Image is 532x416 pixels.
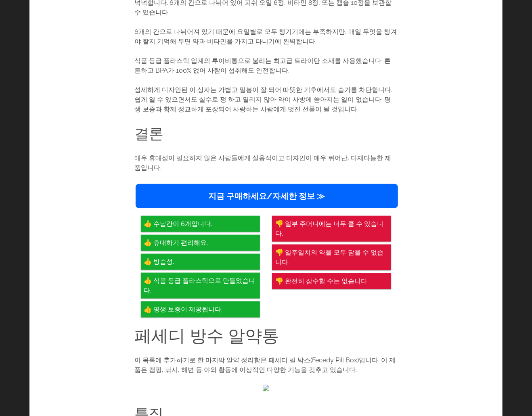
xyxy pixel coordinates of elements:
font: 지금 구매하세요/자세한 정보 ≫ [209,191,325,201]
font: 👎 완전히 잠수할 수는 없습니다. [275,277,369,285]
font: 결론 [135,125,164,142]
font: 이 목록에 추가하기로 한 마지막 알약 정리함은 페세디 필 박스(Fecedy Pill Box)입니다. 이 제품은 캠핑, 낚시, 해변 등 야외 활동에 이상적인 다양한 기능을 갖추... [135,356,396,374]
font: 6개의 칸으로 나뉘어져 있기 때문에 요일별로 모두 챙기기에는 부족하지만, 매일 무엇을 챙겨야 할지 기억해 두면 약과 비타민을 가지고 다니기에 완벽합니다. [135,28,397,45]
font: 👎 일부 주머니에는 너무 클 수 있습니다. [275,220,383,237]
font: 👍 수납칸이 6개입니다. [144,220,212,228]
font: 👎 일주일치의 약을 모두 담을 수 없습니다. [275,249,383,266]
font: 👍 방습성. [144,258,174,265]
a: 지금 구매하세요/자세한 정보 ≫ [136,184,398,208]
font: 섬세하게 디자인된 이 상자는 가볍고 밀봉이 잘 되어 따뜻한 기후에서도 습기를 차단합니다. 쉽게 열 수 있으면서도 실수로 펑 하고 열리지 않아 약이 사방에 쏟아지는 일이 없습니... [135,86,393,113]
font: 👍 평생 보증이 제공됩니다. [144,305,223,313]
font: 👍 식품 등급 플라스틱으로 만들었습니다. [144,277,256,294]
font: 매우 휴대성이 필요하지 않은 사람들에게 실용적이고 디자인이 매우 뛰어난, 다재다능한 제품입니다. [135,154,392,171]
font: 👍 휴대하기 편리해요. [144,239,208,247]
font: 페세디 방수 알약통 [135,326,279,346]
img: q [263,385,269,391]
font: 식품 등급 플라스틱 업계의 루이비통으로 불리는 최고급 트라이탄 소재를 사용했습니다. 튼튼하고 BPA가 100% 없어 사람이 섭취해도 안전합니다. [135,57,391,74]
